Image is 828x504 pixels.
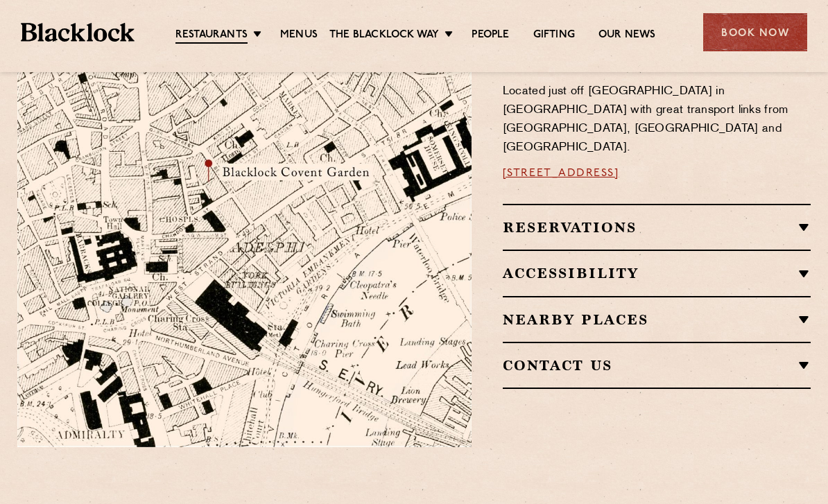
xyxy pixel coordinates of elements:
div: Book Now [703,13,807,51]
a: People [472,28,509,42]
img: BL_Textured_Logo-footer-cropped.svg [21,23,135,42]
a: Menus [280,28,318,42]
img: svg%3E [295,318,489,447]
a: Gifting [533,28,575,42]
a: [STREET_ADDRESS] [503,168,619,179]
span: Located just off [GEOGRAPHIC_DATA] in [GEOGRAPHIC_DATA] with great transport links from [GEOGRAPH... [503,86,788,153]
h2: Nearby Places [503,311,811,328]
h2: Reservations [503,219,811,236]
a: Restaurants [175,28,248,44]
h2: Accessibility [503,265,811,281]
a: Our News [598,28,656,42]
a: The Blacklock Way [329,28,439,42]
h2: Contact Us [503,357,811,374]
